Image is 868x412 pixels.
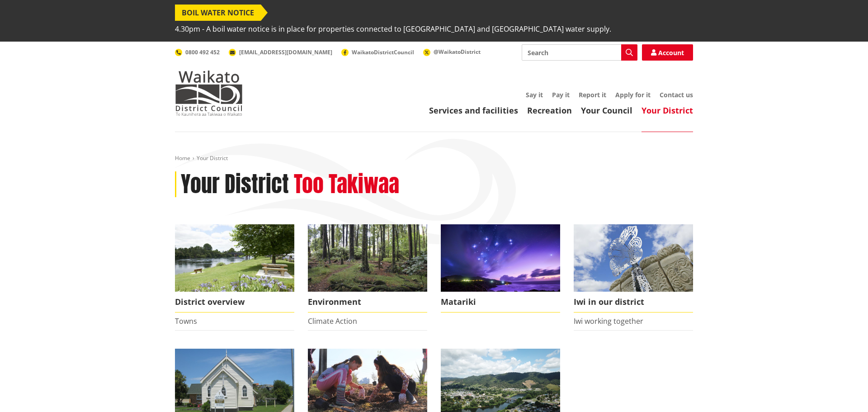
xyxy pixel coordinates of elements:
a: Report it [579,90,606,99]
a: WaikatoDistrictCouncil [341,48,414,56]
a: Pay it [552,90,570,99]
a: Recreation [527,105,572,116]
a: Contact us [660,90,693,99]
span: Iwi in our district [574,292,693,313]
a: Home [175,154,190,162]
span: [EMAIL_ADDRESS][DOMAIN_NAME] [239,48,332,56]
a: Ngaruawahia 0015 District overview [175,224,294,313]
img: Turangawaewae Ngaruawahia [574,224,693,292]
span: Environment [308,292,427,313]
span: Your District [197,154,228,162]
img: Waikato District Council - Te Kaunihera aa Takiwaa o Waikato [175,71,243,116]
a: Your Council [581,105,632,116]
a: Say it [526,90,543,99]
a: Your District [642,105,693,116]
a: Services and facilities [429,105,518,116]
a: Environment [308,224,427,313]
img: Ngaruawahia 0015 [175,224,294,292]
span: 4.30pm - A boil water notice is in place for properties connected to [GEOGRAPHIC_DATA] and [GEOGR... [175,21,611,37]
span: WaikatoDistrictCouncil [352,48,414,56]
img: biodiversity- Wright's Bush_16x9 crop [308,224,427,292]
a: Matariki [441,224,560,313]
img: Matariki over Whiaangaroa [441,224,560,292]
a: Account [642,44,693,61]
span: @WaikatoDistrict [434,48,481,56]
a: Iwi working together [574,316,643,326]
a: @WaikatoDistrict [423,48,481,56]
nav: breadcrumb [175,155,693,162]
a: 0800 492 452 [175,48,220,56]
span: 0800 492 452 [185,48,220,56]
a: [EMAIL_ADDRESS][DOMAIN_NAME] [229,48,332,56]
input: Search input [522,44,637,61]
span: District overview [175,292,294,313]
a: Apply for it [615,90,651,99]
a: Turangawaewae Ngaruawahia Iwi in our district [574,224,693,313]
span: BOIL WATER NOTICE [175,5,261,21]
a: Towns [175,316,197,326]
a: Climate Action [308,316,357,326]
span: Matariki [441,292,560,313]
h2: Too Takiwaa [294,171,399,198]
h1: Your District [181,171,289,198]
